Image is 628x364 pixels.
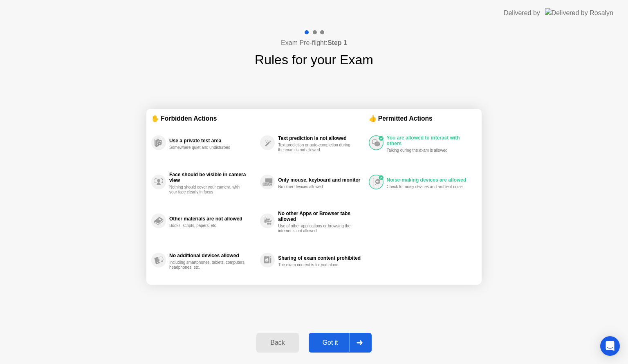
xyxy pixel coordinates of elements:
div: Talking during the exam is allowed [387,148,464,153]
div: 👍 Permitted Actions [369,114,477,123]
div: Face should be visible in camera view [169,172,256,183]
button: Back [256,333,298,353]
div: Text prediction or auto-completion during the exam is not allowed [278,143,355,153]
div: Books, scripts, papers, etc [169,223,247,228]
div: Got it [311,339,350,346]
div: ✋ Forbidden Actions [151,114,369,123]
div: No other devices allowed [278,184,355,189]
div: Text prediction is not allowed [278,135,364,141]
div: Nothing should cover your camera, with your face clearly in focus [169,185,247,195]
img: Delivered by Rosalyn [545,8,613,18]
div: Open Intercom Messenger [600,336,620,356]
div: Including smartphones, tablets, computers, headphones, etc. [169,260,247,270]
div: Use of other applications or browsing the internet is not allowed [278,224,355,234]
h1: Rules for your Exam [255,50,373,70]
div: Check for noisy devices and ambient noise [387,184,464,189]
div: Somewhere quiet and undisturbed [169,145,247,150]
b: Step 1 [327,39,347,46]
div: The exam content is for you alone [278,263,355,267]
button: Got it [309,333,372,353]
h4: Exam Pre-flight: [281,38,347,48]
div: Other materials are not allowed [169,216,256,222]
div: Sharing of exam content prohibited [278,255,364,261]
div: Delivered by [504,8,540,18]
div: Noise-making devices are allowed [387,177,473,183]
div: No other Apps or Browser tabs allowed [278,211,364,222]
div: No additional devices allowed [169,253,256,258]
div: You are allowed to interact with others [387,135,473,146]
div: Back [259,339,296,346]
div: Use a private test area [169,138,256,144]
div: Only mouse, keyboard and monitor [278,177,364,183]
